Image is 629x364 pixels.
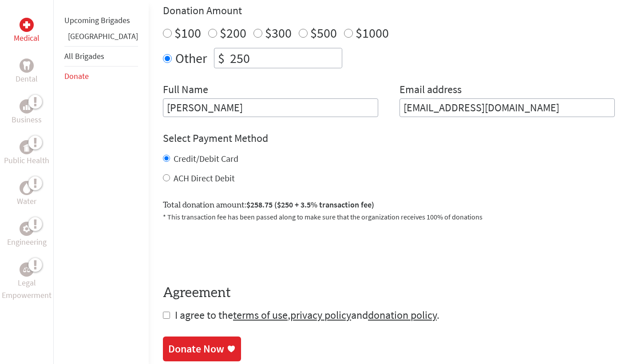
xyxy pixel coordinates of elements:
[12,114,42,126] p: Business
[23,225,30,232] img: Engineering
[64,30,138,46] li: Panama
[356,24,389,41] label: $1000
[163,285,615,301] h4: Agreement
[7,236,47,248] p: Engineering
[16,59,38,85] a: DentalDental
[310,24,337,41] label: $500
[246,200,374,210] span: $258.75 ($250 + 3.5% transaction fee)
[14,32,40,44] p: Medical
[64,15,130,25] a: Upcoming Brigades
[163,199,374,211] label: Total donation amount:
[64,71,89,81] a: Donate
[64,46,138,67] li: All Brigades
[174,153,238,164] label: Credit/Debit Card
[7,222,47,248] a: EngineeringEngineering
[20,222,34,236] div: Engineering
[265,24,292,41] label: $300
[214,48,228,68] div: $
[20,59,34,73] div: Dental
[163,337,241,361] a: Donate Now
[64,51,104,61] a: All Brigades
[23,103,30,110] img: Business
[23,143,30,152] img: Public Health
[23,21,30,28] img: Medical
[64,67,138,86] li: Donate
[290,308,351,322] a: privacy policy
[163,98,378,117] input: Enter Full Name
[163,131,615,145] h4: Select Payment Method
[17,181,36,207] a: WaterWater
[20,262,34,277] div: Legal Empowerment
[23,61,30,70] img: Dental
[175,308,439,322] span: I agree to the , and .
[20,181,34,195] div: Water
[23,183,30,193] img: Water
[16,73,38,85] p: Dental
[233,308,288,322] a: terms of use
[163,82,208,98] label: Full Name
[2,262,51,301] a: Legal EmpowermentLegal Empowerment
[174,24,201,41] label: $100
[2,277,51,301] p: Legal Empowerment
[4,140,49,167] a: Public HealthPublic Health
[12,99,42,126] a: BusinessBusiness
[68,31,138,41] a: [GEOGRAPHIC_DATA]
[175,48,207,68] label: Other
[168,342,224,356] div: Donate Now
[23,267,30,272] img: Legal Empowerment
[400,98,615,117] input: Your Email
[228,48,342,68] input: Enter Amount
[20,99,34,114] div: Business
[14,18,40,44] a: MedicalMedical
[220,24,246,41] label: $200
[163,4,615,18] h4: Donation Amount
[64,11,138,30] li: Upcoming Brigades
[20,18,34,32] div: Medical
[17,195,36,207] p: Water
[400,82,462,98] label: Email address
[163,211,615,222] p: * This transaction fee has been passed along to make sure that the organization receives 100% of ...
[174,172,235,184] label: ACH Direct Debit
[368,308,437,322] a: donation policy
[163,233,298,267] iframe: reCAPTCHA
[20,140,34,154] div: Public Health
[4,154,49,167] p: Public Health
